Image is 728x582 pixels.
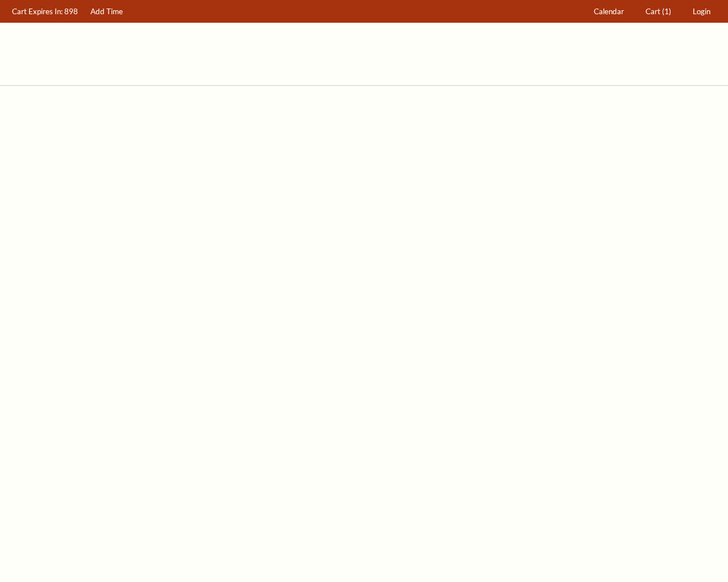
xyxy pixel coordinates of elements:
span: Calendar [594,7,624,16]
a: Login [688,1,716,23]
span: Cart [646,7,660,16]
a: Add Time [85,1,129,23]
span: (1) [662,7,671,16]
span: 898 [64,7,78,16]
span: Cart Expires In: [12,7,63,16]
a: Calendar [589,1,630,23]
a: Cart (1) [640,1,677,23]
span: Login [693,7,710,16]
